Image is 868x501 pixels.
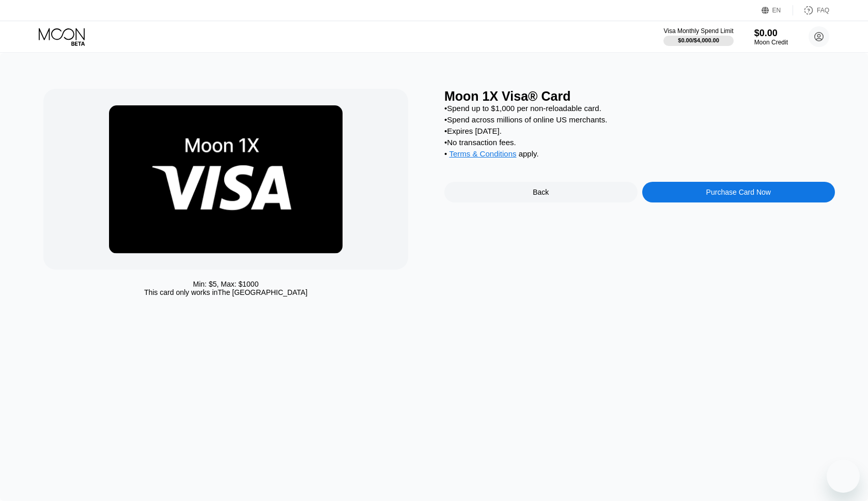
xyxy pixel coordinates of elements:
[817,7,829,14] div: FAQ
[449,149,516,161] div: Terms & Conditions
[444,138,835,147] div: • No transaction fees.
[793,5,829,15] div: FAQ
[754,28,788,46] div: $0.00Moon Credit
[444,104,835,113] div: • Spend up to $1,000 per non-reloadable card.
[678,37,719,43] div: $0.00 / $4,000.00
[444,182,638,202] div: Back
[663,27,733,46] div: Visa Monthly Spend Limit$0.00/$4,000.00
[772,7,781,14] div: EN
[444,149,835,161] div: • apply .
[762,5,793,15] div: EN
[533,188,549,196] div: Back
[663,27,733,35] div: Visa Monthly Spend Limit
[144,288,307,296] div: This card only works in The [GEOGRAPHIC_DATA]
[827,460,860,493] iframe: Button to launch messaging window
[642,182,835,202] div: Purchase Card Now
[193,280,259,288] div: Min: $ 5 , Max: $ 1000
[444,115,835,124] div: • Spend across millions of online US merchants.
[444,89,835,104] div: Moon 1X Visa® Card
[444,127,835,135] div: • Expires [DATE].
[754,39,788,46] div: Moon Credit
[706,188,771,196] div: Purchase Card Now
[449,149,516,158] span: Terms & Conditions
[754,28,788,39] div: $0.00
